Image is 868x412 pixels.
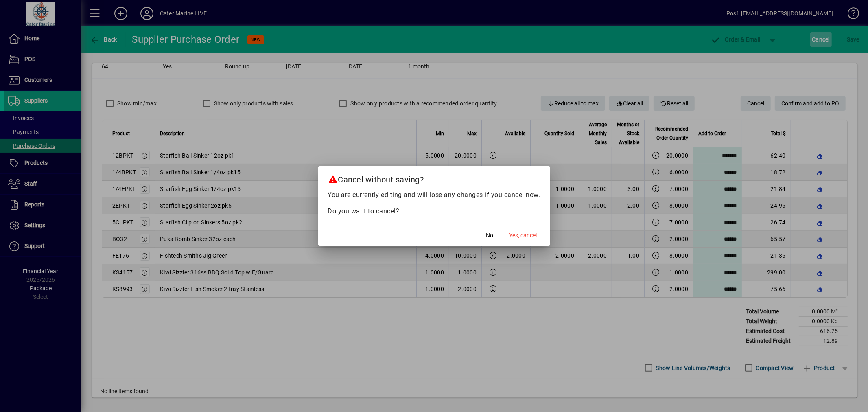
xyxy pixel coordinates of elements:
button: No [477,228,503,243]
button: Yes, cancel [506,228,540,243]
span: No [486,231,494,240]
span: Yes, cancel [509,231,537,240]
p: You are currently editing and will lose any changes if you cancel now. [328,190,540,200]
h2: Cancel without saving? [318,166,550,190]
p: Do you want to cancel? [328,206,540,216]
